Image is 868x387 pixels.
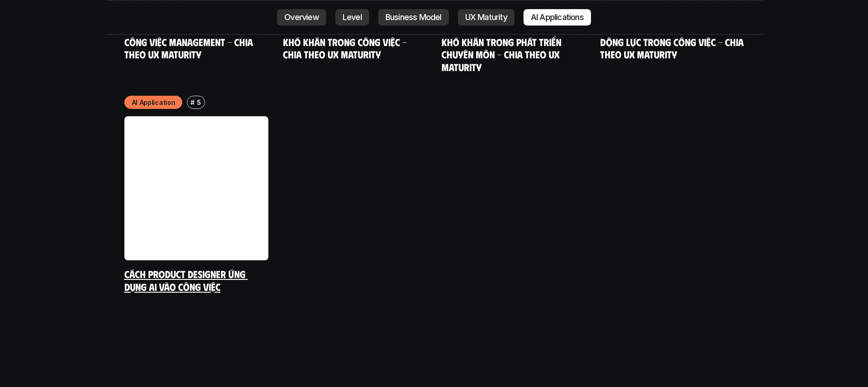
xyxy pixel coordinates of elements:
p: AI Application [132,98,175,107]
a: Cách Product Designer ứng dụng AI vào công việc [124,268,248,293]
p: 5 [197,98,201,107]
a: Overview [277,9,326,26]
a: Công việc Management - Chia theo UX maturity [124,36,255,61]
a: Động lực trong công việc - Chia theo UX Maturity [600,36,746,61]
a: Khó khăn trong phát triển chuyên môn - Chia theo UX Maturity [442,36,564,73]
h6: # [190,99,195,106]
a: Khó khăn trong công việc - Chia theo UX Maturity [283,36,409,61]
